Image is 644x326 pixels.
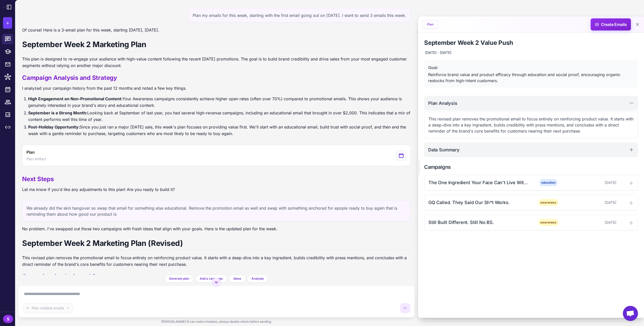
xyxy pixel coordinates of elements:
button: Plan [423,21,437,28]
p: This revised plan removes the promotional email to focus entirely on reinforcing product value. I... [22,254,411,268]
span: Add a campaign [200,276,223,281]
div: [PERSON_NAME] AI can make mistakes, always double check before sending. [18,317,415,326]
h2: Next Steps [22,175,175,183]
li: Looking back at September of last year, you had several high-revenue campaigns, including an educ... [28,110,411,123]
p: Of course! Here is a 3-email plan for this week, starting [DATE], [DATE]. [22,27,411,33]
h1: September Week 2 Value Push [424,39,638,47]
h1: September Week 2 Marketing Plan (Revised) [22,238,411,250]
h1: September Week 2 Marketing Plan [22,39,411,52]
button: Create Emails [591,18,631,30]
li: Your Awareness campaigns consistently achieve higher open rates (often over 70%) compared to prom... [28,95,411,109]
span: + [6,19,9,27]
span: Plan [26,149,34,155]
div: Goal: [428,64,634,71]
h2: Campaigns [424,163,638,171]
button: Add a campaign [195,275,227,283]
h2: Campaign Analysis and Strategy [22,74,411,82]
div: Still Built Different. Still No BS. [428,219,530,226]
button: + [3,17,12,29]
div: S [3,315,13,323]
button: Plan multiple emails [22,303,73,313]
div: [DATE] - [DATE] [424,49,452,56]
img: Raleon Logo [3,7,5,7]
div: [DATE] [567,180,616,185]
span: Create Emails [589,18,633,30]
div: [DATE] [567,200,616,205]
p: Let me know if you'd like any adjustments to this plan! Are you ready to build it? [22,186,175,193]
p: This plan is designed to re-engage your audience with high-value content following the recent [DA... [22,56,411,69]
button: Generate plan [165,275,193,283]
div: [DATE] [567,220,616,225]
div: Open chat [623,306,638,321]
span: Analysis [252,276,264,281]
p: No problem. I've swapped out those two campaigns with fresh ideas that align with your goals. Her... [22,225,411,232]
h2: Plan Analysis [428,100,457,107]
div: Reinforce brand value and product efficacy through education and social proof, encouraging organi... [428,72,634,84]
div: The One Ingredient Your Face Can't Live Without [428,179,530,186]
p: This revised plan removes the promotional email to focus entirely on reinforcing product value. I... [428,116,634,134]
button: Ideas [229,275,245,283]
div: Plan my emails for this week, starting with the first email going out on [DATE]. I want to send 3... [188,8,411,23]
span: Generate plan [169,276,189,281]
span: Ideas [233,276,241,281]
span: education [539,179,557,186]
strong: High Engagement on Non-Promotional Content: [28,96,123,101]
h2: Data Summary [428,146,460,153]
button: View generated Plan [22,145,411,166]
span: awareness [538,219,558,226]
strong: September is a Strong Month: [28,110,87,115]
li: Since you just ran a major [DATE] sale, this week's plan focuses on providing value first. We'll ... [28,124,411,137]
button: Analysis [247,275,268,283]
div: We already did the skin hangover so swap that email for something else educational. Remove the pr... [22,201,411,221]
div: GQ Called. They Said Our Sh*t Works. [428,199,530,206]
span: Plan artifact [26,156,46,162]
strong: Post-Holiday Opportunity: [28,124,80,129]
h2: Campaign Analysis and Strategy [22,273,411,281]
span: awareness [538,199,558,206]
p: I analyzed your campaign history from the past 12 months and noted a few key things. [22,85,411,91]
